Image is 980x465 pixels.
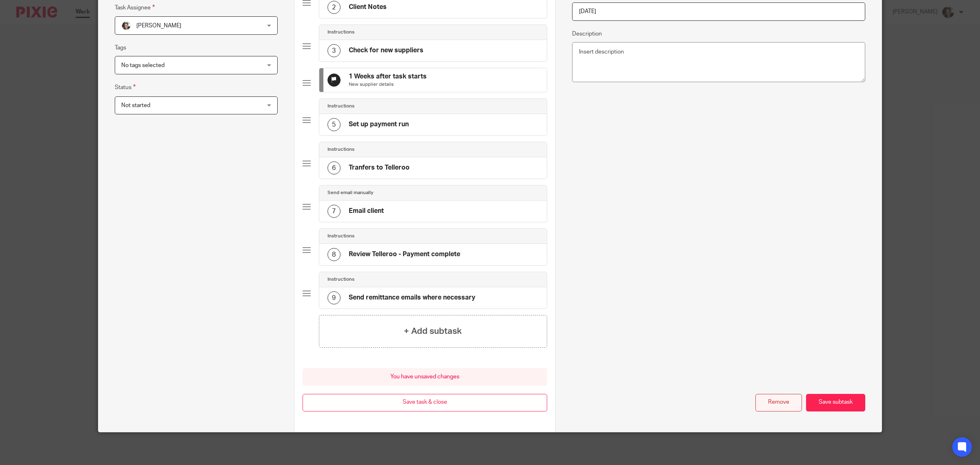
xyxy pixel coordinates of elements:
button: Save subtask [806,394,865,411]
label: Status [115,83,136,92]
div: 6 [327,161,341,174]
div: 7 [327,205,341,218]
label: Task Assignee [115,3,155,12]
div: You have unsaved changes [303,368,547,386]
h4: Review Telleroo - Payment complete [349,250,460,259]
h4: + Add subtask [404,325,462,338]
h4: Send remittance emails where necessary [349,293,475,302]
h4: Instructions [327,103,354,110]
h4: Email client [349,207,384,215]
h4: Set up payment run [349,120,409,129]
h4: Check for new suppliers [349,46,423,55]
div: 3 [327,44,341,57]
div: 8 [327,248,341,261]
div: 5 [327,118,341,131]
span: [PERSON_NAME] [136,23,181,29]
span: Not started [121,103,150,108]
div: 2 [327,1,341,14]
button: Remove [755,394,802,411]
div: 9 [327,291,341,304]
button: Save task & close [303,394,547,411]
label: Description [572,30,602,38]
h4: 1 Weeks after task starts [349,72,427,81]
p: New supplier details [349,81,427,88]
input: Pick a date [572,2,865,21]
label: Tags [115,44,126,52]
h4: Tranfers to Telleroo [349,163,410,172]
h4: Instructions [327,276,354,283]
h4: Instructions [327,233,354,239]
h4: Client Notes [349,3,387,11]
img: barbara-raine-.jpg [121,21,131,31]
h4: Instructions [327,29,354,36]
h4: Send email manually [327,190,373,196]
span: No tags selected [121,63,165,68]
h4: Instructions [327,146,354,153]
